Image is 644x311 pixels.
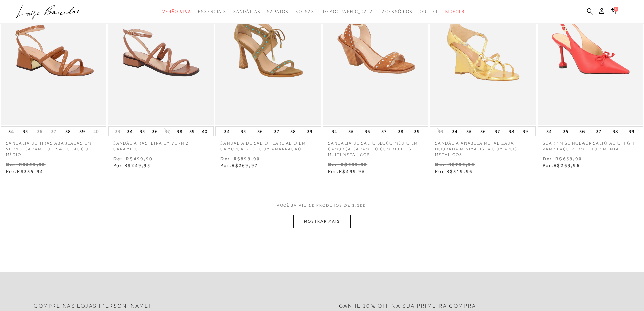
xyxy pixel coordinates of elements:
button: 39 [412,127,422,136]
a: SANDÁLIA ANABELA METALIZADA DOURADA MINIMALISTA COM AROS METÁLICOS [430,136,535,157]
button: 38 [611,127,620,136]
small: De: [543,156,552,161]
button: 39 [77,127,87,136]
span: VOCê JÁ VIU [277,203,307,208]
span: BLOG LB [445,9,465,14]
span: R$263,96 [554,163,580,168]
span: 0 [614,7,618,12]
span: Por: [220,163,258,168]
small: R$799,90 [448,162,475,167]
button: 36 [255,127,265,136]
span: 12 [309,203,315,215]
button: 36 [478,127,488,136]
small: R$659,90 [555,156,582,161]
a: categoryNavScreenReaderText [267,5,288,18]
button: 40 [91,128,101,135]
span: PRODUTOS DE [316,203,351,208]
button: 37 [163,128,172,135]
a: categoryNavScreenReaderText [198,5,226,18]
a: BLOG LB [445,5,465,18]
a: SCARPIN SLINGBACK SALTO ALTO HIGH VAMP LAÇO VERMELHO PIMENTA [538,136,643,152]
button: 34 [450,127,459,136]
button: 35 [464,127,474,136]
a: categoryNavScreenReaderText [382,5,413,18]
a: SANDÁLIA DE SALTO BLOCO MÉDIO EM CAMURÇA CARAMELO COM REBITES MULTI METÁLICOS [323,136,428,157]
span: R$269,97 [232,163,258,168]
button: 34 [6,127,16,136]
span: Outlet [420,9,438,14]
span: Por: [6,169,44,174]
button: 39 [305,127,314,136]
a: categoryNavScreenReaderText [295,5,314,18]
span: 2.122 [352,203,366,215]
button: 39 [187,127,197,136]
button: MOSTRAR MAIS [293,215,350,228]
span: R$499,95 [339,169,365,174]
button: 35 [21,127,30,136]
button: 37 [379,127,389,136]
a: SANDÁLIA DE TIRAS ABAULADAS EM VERNIZ CARAMELO E SALTO BLOCO MÉDIO [1,136,106,157]
small: De: [113,156,123,161]
a: SANDÁLIA DE SALTO FLARE ALTO EM CAMURÇA BEGE COM AMARRAÇÃO [215,136,321,152]
button: 37 [272,127,281,136]
span: Por: [113,163,151,168]
button: 37 [594,127,603,136]
span: Por: [328,169,365,174]
a: categoryNavScreenReaderText [233,5,260,18]
small: R$999,90 [341,162,367,167]
a: categoryNavScreenReaderText [162,5,191,18]
button: 35 [561,127,570,136]
small: De: [328,162,337,167]
button: 34 [544,127,554,136]
button: 37 [49,128,58,135]
button: 34 [222,127,232,136]
small: R$899,90 [234,156,260,161]
button: 38 [175,127,184,136]
button: 34 [330,127,339,136]
span: Acessórios [382,9,413,14]
button: 33 [113,128,122,135]
button: 36 [577,127,587,136]
button: 36 [363,127,372,136]
small: De: [435,162,445,167]
a: noSubCategoriesText [321,5,375,18]
button: 36 [35,128,44,135]
small: De: [220,156,230,161]
small: R$499,90 [126,156,153,161]
span: R$249,95 [124,163,151,168]
button: 37 [493,127,502,136]
button: 38 [396,127,405,136]
span: R$335,94 [17,169,43,174]
button: 33 [436,128,445,135]
button: 0 [609,7,618,17]
button: 40 [200,127,209,136]
button: 39 [521,127,530,136]
span: R$319,96 [446,169,473,174]
span: Por: [543,163,580,168]
a: categoryNavScreenReaderText [420,5,438,18]
button: 36 [150,127,160,136]
h2: Ganhe 10% off na sua primeira compra [339,303,476,309]
span: Por: [435,169,473,174]
small: R$559,90 [19,162,46,167]
span: Bolsas [295,9,314,14]
span: Verão Viva [162,9,191,14]
a: SANDÁLIA RASTEIRA EM VERNIZ CARAMELO [108,136,214,152]
button: 35 [138,127,147,136]
button: 35 [346,127,356,136]
button: 39 [627,127,636,136]
h2: Compre nas lojas [PERSON_NAME] [34,303,151,309]
span: Sandálias [233,9,260,14]
span: Essenciais [198,9,226,14]
small: De: [6,162,16,167]
button: 38 [63,127,73,136]
button: 38 [507,127,516,136]
span: [DEMOGRAPHIC_DATA] [321,9,375,14]
button: 35 [239,127,248,136]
